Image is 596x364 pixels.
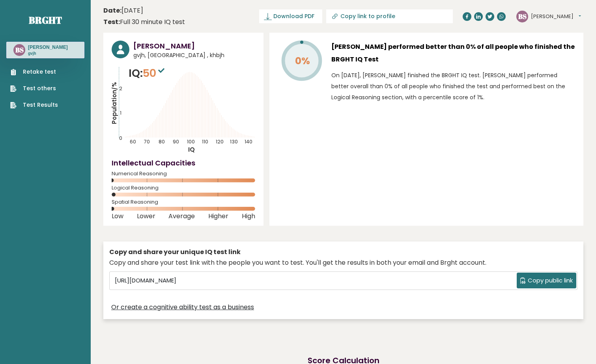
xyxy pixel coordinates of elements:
[112,186,255,189] span: Logical Reasoning
[187,138,195,145] tspan: 100
[112,201,255,204] span: Spatial Reasoning
[331,70,575,103] p: On [DATE], [PERSON_NAME] finished the BRGHT IQ test. [PERSON_NAME] performed better overall than ...
[168,215,195,218] span: Average
[144,138,150,145] tspan: 70
[10,68,58,76] a: Retake test
[133,51,255,59] span: gvjh, [GEOGRAPHIC_DATA] , khbjh
[273,12,314,20] span: Download PDF
[528,276,573,285] span: Copy public link
[143,66,166,80] span: 50
[28,44,68,50] h3: [PERSON_NAME]
[159,138,165,145] tspan: 80
[103,17,185,27] div: Full 30 minute IQ test
[230,138,238,145] tspan: 130
[109,258,577,267] div: Copy and share your test link with the people you want to test. You'll get the results in both yo...
[188,145,195,154] tspan: IQ
[109,247,577,257] div: Copy and share your unique IQ test link
[120,85,123,92] tspan: 2
[103,17,120,26] b: Test:
[112,215,123,218] span: Low
[216,138,224,145] tspan: 120
[133,41,255,51] h3: [PERSON_NAME]
[259,9,322,23] a: Download PDF
[110,82,118,124] tspan: Population/%
[28,51,68,56] p: gvjh
[119,135,122,142] tspan: 0
[137,215,155,218] span: Lower
[202,138,208,145] tspan: 110
[103,6,143,15] time: [DATE]
[242,215,255,218] span: High
[518,11,527,20] text: BS
[531,13,581,20] button: [PERSON_NAME]
[295,54,310,68] tspan: 0%
[130,138,136,145] tspan: 60
[331,41,575,66] h3: [PERSON_NAME] performed better than 0% of all people who finished the BRGHT IQ Test
[112,172,255,175] span: Numerical Reasoning
[15,45,24,54] text: BS
[173,138,179,145] tspan: 90
[103,6,121,15] b: Date:
[10,101,58,109] a: Test Results
[111,303,254,312] a: Or create a cognitive ability test as a business
[29,14,62,26] a: Brght
[129,65,166,81] p: IQ:
[112,158,255,168] h4: Intellectual Capacities
[517,273,576,288] button: Copy public link
[245,138,252,145] tspan: 140
[208,215,228,218] span: Higher
[10,84,58,93] a: Test others
[120,110,121,117] tspan: 1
